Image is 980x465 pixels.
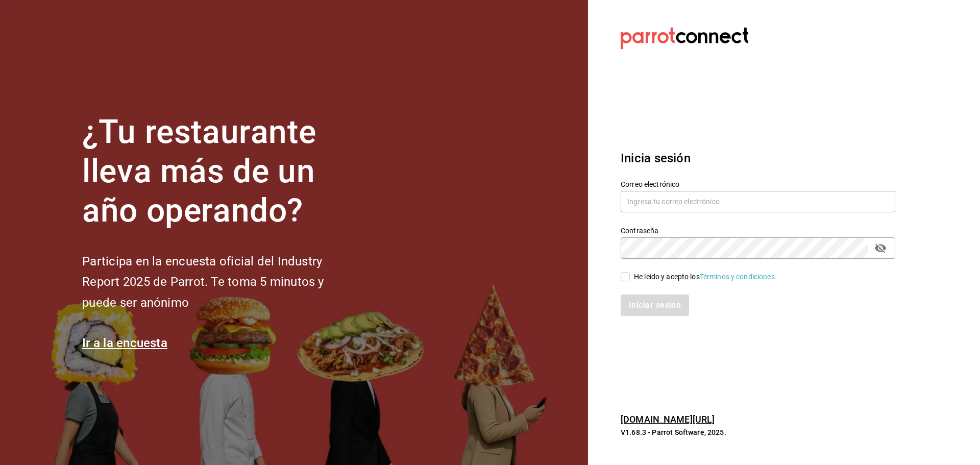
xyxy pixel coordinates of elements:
h2: Participa en la encuesta oficial del Industry Report 2025 de Parrot. Te toma 5 minutos y puede se... [82,251,358,313]
p: V1.68.3 - Parrot Software, 2025. [621,427,895,437]
h1: ¿Tu restaurante lleva más de un año operando? [82,113,358,230]
button: passwordField [872,239,889,257]
a: Ir a la encuesta [82,336,167,350]
h3: Inicia sesión [621,149,895,167]
a: Términos y condiciones. [700,273,777,281]
label: Correo electrónico [621,181,895,188]
input: Ingresa tu correo electrónico [621,191,895,212]
label: Contraseña [621,227,895,234]
div: He leído y acepto los [634,272,777,282]
a: [DOMAIN_NAME][URL] [621,414,715,425]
